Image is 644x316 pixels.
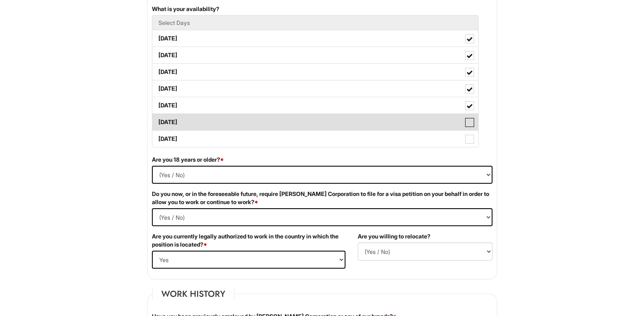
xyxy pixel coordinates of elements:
label: [DATE] [152,47,478,63]
label: [DATE] [152,64,478,80]
label: Do you now, or in the foreseeable future, require [PERSON_NAME] Corporation to file for a visa pe... [152,190,492,206]
label: [DATE] [152,80,478,97]
select: (Yes / No) [152,208,492,226]
label: Are you currently legally authorized to work in the country in which the position is located? [152,232,345,249]
select: (Yes / No) [358,243,492,260]
label: [DATE] [152,97,478,113]
label: Are you willing to relocate? [358,232,430,240]
select: (Yes / No) [152,251,345,269]
label: [DATE] [152,114,478,130]
select: (Yes / No) [152,166,492,184]
label: What is your availability? [152,5,219,13]
label: Are you 18 years or older? [152,156,224,164]
label: [DATE] [152,30,478,47]
h5: Select Days [158,20,472,26]
label: [DATE] [152,131,478,147]
legend: Work History [152,288,235,300]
